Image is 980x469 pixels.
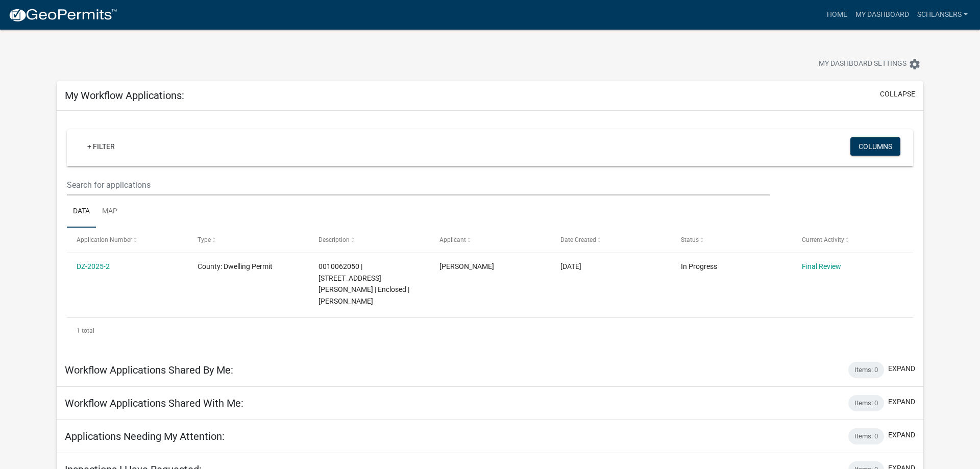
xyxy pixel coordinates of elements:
a: Data [67,195,96,228]
i: settings [909,58,921,70]
h5: Applications Needing My Attention: [65,430,225,442]
button: expand [888,430,915,440]
datatable-header-cell: Date Created [550,228,671,252]
button: collapse [880,89,915,100]
span: Jill Schlanser [439,262,494,270]
span: 0010062050 | 130 Rosita Dr | Enclosed | Yoders [318,262,409,305]
div: 1 total [67,318,913,343]
span: Current Activity [802,236,844,243]
span: County: Dwelling Permit [198,262,273,270]
datatable-header-cell: Application Number [67,228,188,252]
a: Schlansers [913,5,972,24]
a: My Dashboard [851,5,913,24]
span: Application Number [77,236,132,243]
span: My Dashboard Settings [819,58,906,70]
button: Columns [850,137,900,156]
div: Items: 0 [848,428,884,445]
h5: Workflow Applications Shared With Me: [65,397,243,409]
h5: My Workflow Applications: [65,89,184,102]
span: Description [318,236,350,243]
datatable-header-cell: Type [188,228,309,252]
a: Final Review [802,262,841,270]
h5: Workflow Applications Shared By Me: [65,364,233,376]
div: Items: 0 [848,362,884,378]
datatable-header-cell: Applicant [430,228,551,252]
a: DZ-2025-2 [77,262,110,270]
input: Search for applications [67,175,770,195]
datatable-header-cell: Current Activity [792,228,913,252]
span: Applicant [439,236,466,243]
span: 08/18/2025 [560,262,581,270]
span: Type [198,236,211,243]
span: In Progress [681,262,717,270]
a: Map [96,195,124,228]
div: Items: 0 [848,395,884,411]
button: expand [888,397,915,407]
button: My Dashboard Settingssettings [811,54,929,74]
datatable-header-cell: Description [309,228,430,252]
span: Status [681,236,699,243]
a: Home [823,5,851,24]
button: expand [888,363,915,374]
div: collapse [57,111,923,354]
a: + Filter [79,137,123,156]
span: Date Created [560,236,596,243]
datatable-header-cell: Status [671,228,792,252]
